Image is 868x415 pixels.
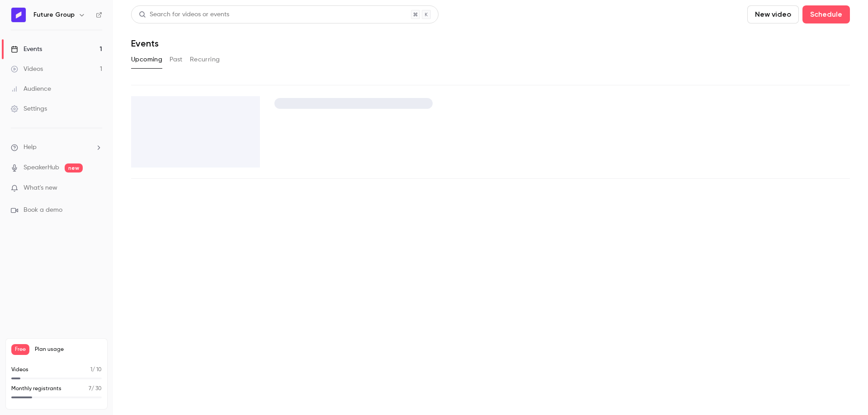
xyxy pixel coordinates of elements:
[190,52,220,67] button: Recurring
[65,163,83,173] span: new
[89,385,102,393] p: / 30
[11,385,61,393] p: Monthly registrants
[802,5,850,23] button: Schedule
[11,366,28,374] p: Videos
[11,104,47,113] div: Settings
[90,367,92,373] span: 1
[11,344,29,355] span: Free
[139,10,229,19] div: Search for videos or events
[747,5,799,23] button: New video
[90,366,102,374] p: / 10
[89,386,91,392] span: 7
[11,143,102,152] li: help-dropdown-opener
[24,205,62,215] span: Book a demo
[131,52,162,67] button: Upcoming
[11,45,42,54] div: Events
[11,84,51,93] div: Audience
[170,52,183,67] button: Past
[24,163,59,173] a: SpeakerHub
[11,8,26,22] img: Future Group
[11,65,43,74] div: Videos
[35,346,102,353] span: Plan usage
[24,143,37,152] span: Help
[33,10,75,19] h6: Future Group
[24,183,57,193] span: What's new
[131,38,159,49] h1: Events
